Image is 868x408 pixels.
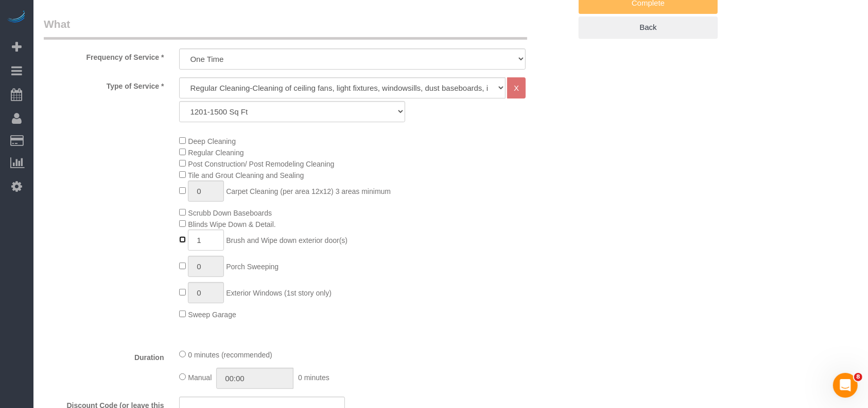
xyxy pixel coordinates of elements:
[36,77,171,91] label: Type of Service *
[298,373,329,382] span: 0 minutes
[188,209,272,217] span: Scrubb Down Baseboards
[188,220,275,229] span: Blinds Wipe Down & Detail.
[188,137,236,145] span: Deep Cleaning
[188,171,304,179] span: Tile and Grout Cleaning and Sealing
[854,373,862,381] span: 8
[6,10,27,25] img: Automaid Logo
[226,289,332,297] span: Exterior Windows (1st story only)
[226,263,279,271] span: Porch Sweeping
[188,160,334,168] span: Post Construction/ Post Remodeling Cleaning
[188,373,212,382] span: Manual
[36,48,171,62] label: Frequency of Service *
[226,236,348,244] span: Brush and Wipe down exterior door(s)
[579,17,718,38] a: Back
[188,311,236,319] span: Sweep Garage
[188,149,244,157] span: Regular Cleaning
[44,17,527,40] legend: What
[226,187,391,195] span: Carpet Cleaning (per area 12x12) 3 areas minimum
[833,373,858,398] iframe: Intercom live chat
[36,349,171,363] label: Duration
[188,351,272,359] span: 0 minutes (recommended)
